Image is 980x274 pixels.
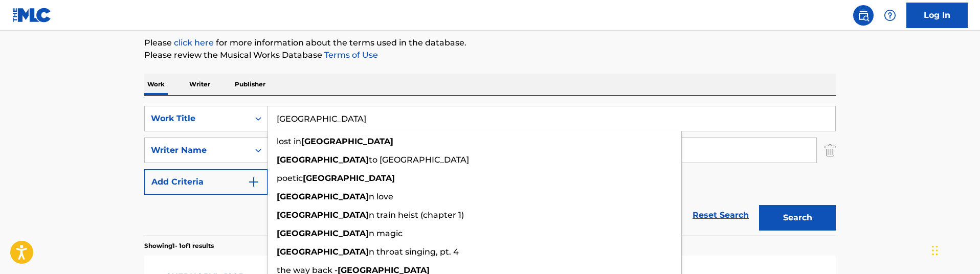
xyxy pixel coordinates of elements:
strong: [GEOGRAPHIC_DATA] [277,155,369,165]
form: Search Form [144,106,836,236]
a: Terms of Use [322,50,378,60]
div: Help [880,5,900,26]
span: poetic [277,173,303,183]
p: Please review the Musical Works Database [144,49,836,61]
div: Writer Name [151,144,243,156]
p: Work [144,74,168,95]
p: Showing 1 - 1 of 1 results [144,241,214,250]
div: Work Title [151,112,243,125]
span: n throat singing, pt. 4 [369,247,459,257]
span: to [GEOGRAPHIC_DATA] [369,155,469,165]
img: search [857,9,870,21]
strong: [GEOGRAPHIC_DATA] [277,210,369,220]
iframe: Chat Widget [929,225,980,274]
a: click here [174,38,214,48]
p: Please for more information about the terms used in the database. [144,37,836,49]
span: n train heist (chapter 1) [369,210,464,220]
strong: [GEOGRAPHIC_DATA] [277,192,369,201]
a: Log In [906,3,968,28]
img: MLC Logo [12,8,52,22]
strong: [GEOGRAPHIC_DATA] [301,136,393,146]
strong: [GEOGRAPHIC_DATA] [277,229,369,238]
strong: [GEOGRAPHIC_DATA] [303,173,395,183]
img: 9d2ae6d4665cec9f34b9.svg [248,176,260,188]
span: n magic [369,229,403,238]
img: help [884,9,896,21]
button: Search [759,205,836,231]
a: Reset Search [687,204,754,226]
div: Drag [932,235,938,266]
button: Add Criteria [144,169,268,195]
strong: [GEOGRAPHIC_DATA] [277,247,369,257]
img: Delete Criterion [825,138,836,163]
span: n love [369,192,393,201]
p: Publisher [232,74,269,95]
a: Public Search [853,5,874,26]
p: Writer [186,74,213,95]
span: lost in [277,136,301,146]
